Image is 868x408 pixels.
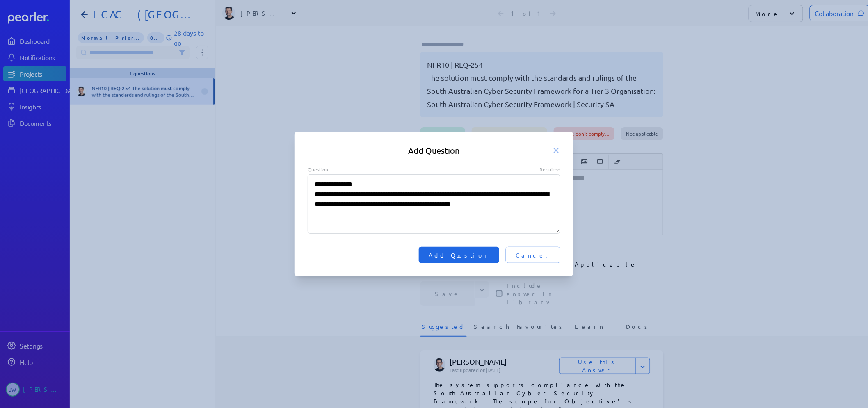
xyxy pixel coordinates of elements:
[539,166,560,173] span: Required
[429,251,489,259] span: Add Question
[308,166,328,173] span: Question
[308,145,560,156] h5: Add Question
[516,251,550,259] span: Cancel
[506,247,560,263] button: Cancel
[419,247,499,263] button: Add Question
